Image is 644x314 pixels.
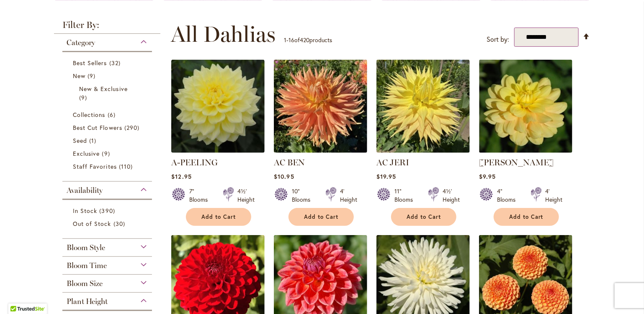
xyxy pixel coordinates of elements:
[479,157,554,167] a: [PERSON_NAME]
[284,33,332,47] p: - of products
[509,213,544,220] span: Add to Cart
[73,207,97,215] span: In Stock
[99,206,117,215] span: 390
[479,172,496,180] span: $9.95
[119,162,135,171] span: 110
[300,36,309,44] span: 420
[274,157,305,167] a: AC BEN
[479,147,572,154] a: AHOY MATEY
[79,85,128,93] span: New & Exclusive
[479,60,572,153] img: AHOY MATEY
[376,60,470,153] img: AC Jeri
[284,36,286,44] span: 1
[73,58,144,67] a: Best Sellers
[376,172,396,180] span: $19.95
[274,147,367,154] a: AC BEN
[54,20,160,34] strong: Filter By:
[73,136,144,145] a: Seed
[304,213,338,220] span: Add to Cart
[237,187,255,204] div: 4½' Height
[497,187,520,204] div: 4" Blooms
[73,110,144,119] a: Collections
[89,136,98,145] span: 1
[6,284,30,308] iframe: Launch Accessibility Center
[73,137,87,144] span: Seed
[376,147,470,154] a: AC Jeri
[171,157,218,167] a: A-PEELING
[545,187,562,204] div: 4' Height
[171,22,276,47] span: All Dahlias
[494,208,559,226] button: Add to Cart
[88,71,98,80] span: 9
[67,243,105,252] span: Bloom Style
[73,149,100,157] span: Exclusive
[73,162,117,170] span: Staff Favorites
[79,93,89,102] span: 9
[274,60,367,153] img: AC BEN
[79,84,137,102] a: New &amp; Exclusive
[73,111,106,119] span: Collections
[73,72,85,80] span: New
[289,36,294,44] span: 16
[73,71,144,80] a: New
[186,208,251,226] button: Add to Cart
[73,219,144,228] a: Out of Stock 30
[102,149,112,158] span: 9
[201,213,236,220] span: Add to Cart
[189,187,213,204] div: 7" Blooms
[487,32,509,47] label: Sort by:
[407,213,441,220] span: Add to Cart
[73,162,144,171] a: Staff Favorites
[67,261,107,270] span: Bloom Time
[171,60,265,153] img: A-Peeling
[67,38,95,47] span: Category
[289,208,354,226] button: Add to Cart
[391,208,456,226] button: Add to Cart
[73,124,122,132] span: Best Cut Flowers
[376,157,409,167] a: AC JERI
[73,59,107,67] span: Best Sellers
[292,187,315,204] div: 10" Blooms
[171,147,265,154] a: A-Peeling
[113,219,127,228] span: 30
[73,149,144,158] a: Exclusive
[108,110,118,119] span: 6
[67,297,108,306] span: Plant Height
[73,206,144,215] a: In Stock 390
[109,58,123,67] span: 32
[443,187,460,204] div: 4½' Height
[340,187,357,204] div: 4' Height
[67,186,103,195] span: Availability
[73,220,111,228] span: Out of Stock
[73,123,144,132] a: Best Cut Flowers
[171,172,191,180] span: $12.95
[124,123,142,132] span: 290
[67,279,103,288] span: Bloom Size
[274,172,294,180] span: $10.95
[394,187,418,204] div: 11" Blooms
